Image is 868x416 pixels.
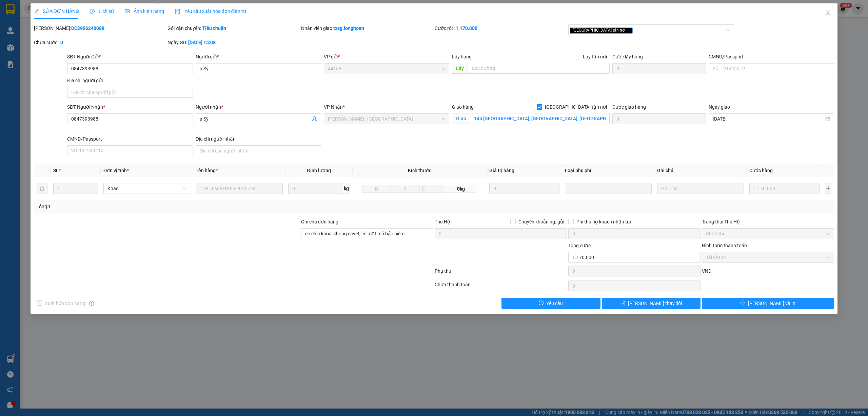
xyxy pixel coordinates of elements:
[67,53,193,60] div: SĐT Người Gửi
[328,64,445,74] span: 44168
[749,183,820,194] input: 0
[702,243,747,248] label: Hình thức thanh toán
[580,53,610,60] span: Lấy tận nơi
[196,168,218,173] span: Tên hàng
[34,24,166,32] div: [PERSON_NAME]:
[34,39,166,46] div: Chưa cước :
[175,9,180,14] img: icon
[67,135,193,143] div: CMND/Passport
[489,168,514,173] span: Giá trị hàng
[435,24,567,32] div: Cước rồi :
[456,25,477,31] b: 1.170.000
[568,243,591,248] span: Tổng cước
[706,229,830,239] span: Chưa thu
[167,39,300,46] div: Ngày GD:
[419,185,445,193] input: C
[452,104,474,110] span: Giao hàng
[748,300,795,307] span: [PERSON_NAME] và In
[67,87,193,98] input: Địa chỉ của người gửi
[709,53,834,60] div: CMND/Passport
[612,54,643,59] label: Cước lấy hàng
[196,183,282,194] input: VD: Bàn, Ghế
[328,114,445,124] span: Hồ Chí Minh : Kho Quận 12
[188,40,216,45] b: [DATE] 15:08
[53,168,59,173] span: SL
[489,183,559,194] input: 0
[542,103,610,111] span: [GEOGRAPHIC_DATA] tận nơi
[196,103,321,111] div: Người nhận
[343,183,350,194] span: kg
[706,252,830,263] span: Tài xế thu
[435,219,450,224] span: Thu Hộ
[612,113,706,124] input: Cước giao hàng
[34,8,79,14] span: SỬA ĐƠN HÀNG
[67,77,193,84] div: Địa chỉ người gửi
[546,300,563,307] span: Yêu cầu
[539,301,544,306] span: exclamation-circle
[37,203,335,210] div: Tổng: 1
[60,40,63,45] b: 0
[434,267,568,279] div: Phụ thu
[702,268,711,274] span: VND
[702,218,834,225] div: Trạng thái Thu Hộ
[749,168,773,173] span: Cước hàng
[434,281,568,293] div: Chưa thanh toán
[196,135,321,143] div: Địa chỉ người nhận
[452,63,468,74] span: Lấy
[657,183,744,194] input: Ghi Chú
[34,9,39,14] span: edit
[612,63,706,74] input: Cước lấy hàng
[654,164,747,177] th: Ghi chú
[312,116,317,122] span: user-add
[702,298,834,309] button: printer[PERSON_NAME] và In
[90,9,95,14] span: clock-circle
[562,164,654,177] th: Loại phụ phí
[741,301,745,306] span: printer
[125,8,164,14] span: Ảnh kiện hàng
[324,53,449,60] div: VP gửi
[470,113,610,124] input: Giao tận nơi
[37,183,47,194] button: delete
[71,25,104,31] b: DC2906240089
[468,63,610,74] input: Dọc đường
[391,185,419,193] input: R
[196,53,321,60] div: Người gửi
[89,301,94,306] span: info-circle
[620,301,625,306] span: save
[445,185,477,193] span: 0kg
[628,300,682,307] span: [PERSON_NAME] thay đổi
[107,183,186,194] span: Khác
[301,219,338,224] label: Ghi chú đơn hàng
[301,228,433,239] input: Ghi chú đơn hàng
[202,25,226,31] b: Tiêu chuẩn
[825,10,831,15] span: close
[175,8,246,14] span: Yêu cầu xuất hóa đơn điện tử
[570,28,633,34] span: [GEOGRAPHIC_DATA] tận nơi
[324,104,343,110] span: VP Nhận
[516,218,567,225] span: Chuyển khoản ng. gửi
[602,298,701,309] button: save[PERSON_NAME] thay đổi
[709,104,730,110] label: Ngày giao
[67,103,193,111] div: SĐT Người Nhận
[125,9,130,14] span: picture
[825,183,831,194] button: plus
[574,218,634,225] span: Phí thu hộ khách nhận trả
[301,24,433,32] div: Nhân viên giao:
[362,185,391,193] input: D
[307,168,331,173] span: Định lượng
[452,113,470,124] span: Giao
[818,3,837,22] button: Close
[612,104,646,110] label: Cước giao hàng
[333,25,364,31] b: txsg.longhoan
[90,8,114,14] span: Lịch sử
[408,168,431,173] span: Kích thước
[42,300,88,307] span: Xuất hóa đơn hàng
[103,168,129,173] span: Đơn vị tính
[713,115,824,123] input: Ngày giao
[452,54,472,59] span: Lấy hàng
[501,298,600,309] button: exclamation-circleYêu cầu
[627,29,630,32] span: close
[196,145,321,156] input: Địa chỉ của người nhận
[167,24,300,32] div: Gói vận chuyển:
